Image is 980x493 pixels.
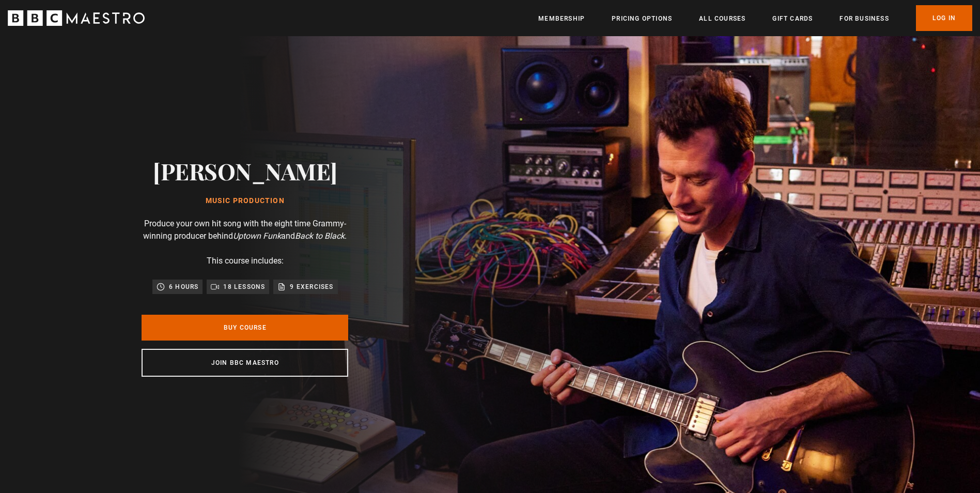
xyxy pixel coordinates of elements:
i: Back to Black [295,231,345,241]
h1: Music Production [153,197,337,205]
a: For business [839,13,889,24]
h2: [PERSON_NAME] [153,158,337,184]
p: 9 exercises [290,282,333,292]
p: Produce your own hit song with the eight time Grammy-winning producer behind and . [142,218,348,242]
nav: Primary [538,5,972,31]
svg: BBC Maestro [8,10,145,26]
a: Buy Course [142,315,348,341]
a: All Courses [699,13,745,24]
p: This course includes: [207,255,284,267]
a: Log In [916,5,972,31]
i: Uptown Funk [233,231,281,241]
a: Join BBC Maestro [142,349,348,377]
a: Membership [538,13,585,24]
a: Pricing Options [612,13,672,24]
p: 6 hours [169,282,198,292]
p: 18 lessons [223,282,265,292]
a: Gift Cards [772,13,813,24]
